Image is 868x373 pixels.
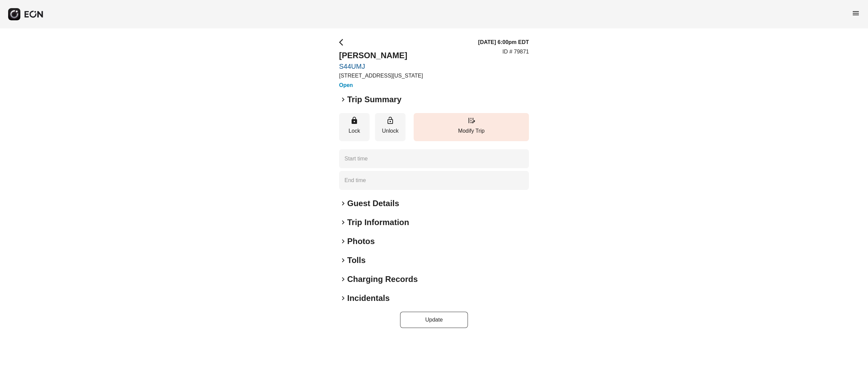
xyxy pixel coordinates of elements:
span: keyboard_arrow_right [339,294,347,302]
span: menu [852,9,860,17]
span: keyboard_arrow_right [339,218,347,226]
h2: Trip Information [347,217,409,228]
span: edit_road [467,116,475,125]
span: keyboard_arrow_right [339,256,347,264]
h2: Tolls [347,255,366,266]
span: keyboard_arrow_right [339,237,347,245]
h2: Trip Summary [347,94,401,105]
span: keyboard_arrow_right [339,199,347,207]
h2: Charging Records [347,274,418,285]
h2: Guest Details [347,198,399,209]
h2: [PERSON_NAME] [339,50,423,61]
span: arrow_back_ios [339,38,347,46]
h3: Open [339,81,423,89]
h3: [DATE] 6:00pm EDT [478,38,529,46]
span: keyboard_arrow_right [339,95,347,104]
button: Unlock [375,113,406,141]
a: S44UMJ [339,62,423,70]
p: Unlock [378,127,402,135]
button: Lock [339,113,370,141]
button: Modify Trip [414,113,529,141]
span: lock [350,116,358,125]
p: Lock [342,127,366,135]
p: Modify Trip [417,127,526,135]
span: lock_open [386,116,394,125]
span: keyboard_arrow_right [339,275,347,283]
h2: Incidentals [347,293,390,304]
p: ID # 79871 [502,48,529,56]
h2: Photos [347,236,375,247]
p: [STREET_ADDRESS][US_STATE] [339,72,423,80]
button: Update [400,312,468,328]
